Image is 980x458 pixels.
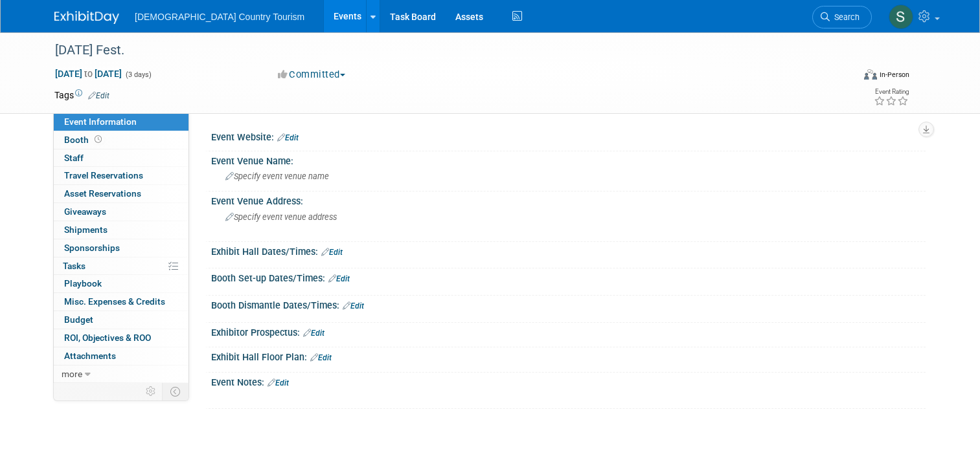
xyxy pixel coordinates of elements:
[54,239,188,257] a: Sponsorships
[54,185,188,202] a: Asset Reservations
[92,135,104,144] span: Booth not reserved yet
[225,171,329,181] span: Specify event venue name
[64,314,93,325] span: Budget
[211,347,926,364] div: Exhibit Hall Floor Plan:
[124,71,152,79] span: (3 days)
[879,70,909,80] div: In-Person
[54,11,119,24] img: ExhibitDay
[225,212,337,222] span: Specify event venue address
[88,91,109,100] a: Edit
[830,12,860,22] span: Search
[54,149,188,167] a: Staff
[64,224,108,235] span: Shipments
[82,69,95,79] span: to
[54,113,188,131] a: Event Information
[211,373,926,389] div: Event Notes:
[889,5,913,29] img: Steve Vannier
[54,311,188,329] a: Budget
[135,12,304,22] span: [DEMOGRAPHIC_DATA] Country Tourism
[54,203,188,221] a: Giveaways
[64,243,120,253] span: Sponsorships
[51,39,837,62] div: [DATE] Fest.
[343,301,364,311] a: Edit
[273,68,350,82] button: Committed
[812,6,872,28] a: Search
[64,135,104,145] span: Booth
[321,248,343,257] a: Edit
[328,274,350,283] a: Edit
[64,206,106,217] span: Giveaways
[64,333,151,343] span: ROI, Objectives & ROO
[64,351,116,361] span: Attachments
[64,278,102,289] span: Playbook
[211,296,926,312] div: Booth Dismantle Dates/Times:
[211,151,926,168] div: Event Venue Name:
[63,261,85,271] span: Tasks
[64,170,143,180] span: Travel Reservations
[54,293,188,311] a: Misc. Expenses & Credits
[211,191,926,208] div: Event Venue Address:
[864,69,877,80] img: Format-Inperson.png
[64,153,84,163] span: Staff
[140,383,163,400] td: Personalize Event Tab Strip
[64,188,141,199] span: Asset Reservations
[54,257,188,275] a: Tasks
[211,323,926,340] div: Exhibitor Prospectus:
[268,378,289,387] a: Edit
[54,275,188,292] a: Playbook
[163,383,189,400] td: Toggle Event Tabs
[54,347,188,365] a: Attachments
[303,329,325,338] a: Edit
[62,369,82,379] span: more
[54,329,188,347] a: ROI, Objectives & ROO
[64,296,165,307] span: Misc. Expenses & Credits
[54,89,109,102] td: Tags
[54,131,188,149] a: Booth
[310,353,332,362] a: Edit
[54,167,188,184] a: Travel Reservations
[211,127,926,144] div: Event Website:
[64,116,137,127] span: Event Information
[54,68,122,80] span: [DATE] [DATE]
[211,268,926,285] div: Booth Set-up Dates/Times:
[54,365,188,383] a: more
[211,242,926,259] div: Exhibit Hall Dates/Times:
[277,133,299,142] a: Edit
[874,89,909,95] div: Event Rating
[783,67,909,87] div: Event Format
[54,221,188,239] a: Shipments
